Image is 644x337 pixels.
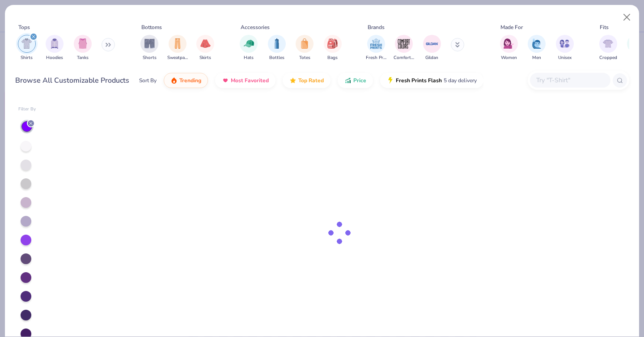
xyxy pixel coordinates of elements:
[397,37,411,51] img: Comfort Colors Image
[619,9,636,26] button: Close
[556,35,574,61] button: filter button
[140,35,158,61] div: filter for Shorts
[77,55,89,61] span: Tanks
[423,35,441,61] button: filter button
[500,35,518,61] button: filter button
[532,38,542,49] img: Men Image
[296,35,314,61] div: filter for Totes
[559,38,570,49] img: Unisex Image
[140,35,158,61] button: filter button
[244,38,254,49] img: Hats Image
[600,23,609,31] div: Fits
[215,73,275,88] button: Most Favorited
[50,38,59,49] img: Hoodies Image
[240,35,258,61] div: filter for Hats
[289,77,297,84] img: TopRated.gif
[425,55,438,61] span: Gildan
[139,76,157,84] div: Sort By
[327,38,337,49] img: Bags Image
[394,35,414,61] button: filter button
[46,35,64,61] button: filter button
[167,35,188,61] div: filter for Sweatpants
[327,55,338,61] span: Bags
[196,35,214,61] button: filter button
[18,23,30,31] div: Tops
[394,35,414,61] div: filter for Comfort Colors
[558,55,572,61] span: Unisex
[164,73,208,88] button: Trending
[241,23,270,31] div: Accessories
[222,77,229,84] img: most_fav.gif
[324,35,342,61] button: filter button
[141,23,162,31] div: Bottoms
[272,38,282,49] img: Bottles Image
[444,76,477,86] span: 5 day delivery
[46,55,63,61] span: Hoodies
[353,77,366,84] span: Price
[268,35,286,61] div: filter for Bottles
[603,38,613,49] img: Cropped Image
[268,35,286,61] button: filter button
[18,35,36,61] div: filter for Shirts
[338,73,373,88] button: Price
[21,55,33,61] span: Shirts
[199,55,211,61] span: Skirts
[283,73,330,88] button: Top Rated
[74,35,92,61] div: filter for Tanks
[231,77,269,84] span: Most Favorited
[528,35,546,61] button: filter button
[167,55,188,61] span: Sweatpants
[501,55,517,61] span: Women
[368,23,385,31] div: Brands
[296,35,314,61] button: filter button
[394,55,414,61] span: Comfort Colors
[528,35,546,61] div: filter for Men
[532,55,541,61] span: Men
[380,73,483,88] button: Fresh Prints Flash5 day delivery
[300,38,309,49] img: Totes Image
[18,35,36,61] button: filter button
[500,23,523,31] div: Made For
[196,35,214,61] div: filter for Skirts
[143,55,157,61] span: Shorts
[366,55,386,61] span: Fresh Prints
[15,75,129,86] div: Browse All Customizable Products
[200,38,211,49] img: Skirts Image
[21,38,32,49] img: Shirts Image
[366,35,386,61] div: filter for Fresh Prints
[535,75,604,85] input: Try "T-Shirt"
[299,55,310,61] span: Totes
[167,35,188,61] button: filter button
[18,106,36,113] div: Filter By
[324,35,342,61] div: filter for Bags
[240,35,258,61] button: filter button
[369,37,383,51] img: Fresh Prints Image
[366,35,386,61] button: filter button
[500,35,518,61] div: filter for Women
[504,38,514,49] img: Women Image
[387,77,394,84] img: flash.gif
[298,77,324,84] span: Top Rated
[144,38,155,49] img: Shorts Image
[179,77,201,84] span: Trending
[425,37,439,51] img: Gildan Image
[599,35,617,61] div: filter for Cropped
[423,35,441,61] div: filter for Gildan
[46,35,64,61] div: filter for Hoodies
[170,77,178,84] img: trending.gif
[599,55,617,61] span: Cropped
[556,35,574,61] div: filter for Unisex
[173,38,182,49] img: Sweatpants Image
[396,77,442,84] span: Fresh Prints Flash
[74,35,92,61] button: filter button
[599,35,617,61] button: filter button
[244,55,254,61] span: Hats
[269,55,284,61] span: Bottles
[78,38,88,49] img: Tanks Image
